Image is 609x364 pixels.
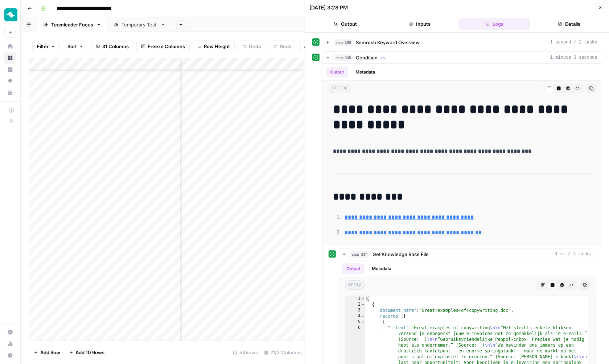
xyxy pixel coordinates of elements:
[67,43,77,50] span: Sort
[361,296,365,302] span: Toggle code folding, rows 1 through 664
[323,52,602,63] button: 1 minute 3 seconds
[373,251,429,258] span: Get Knowledge Base File
[91,41,133,52] button: 31 Columns
[342,263,365,274] button: Output
[334,54,353,61] span: step_335
[37,43,49,50] span: Filter
[193,41,235,52] button: Row Height
[29,347,65,358] button: Add Row
[122,21,158,28] div: Temporary Test
[32,41,60,52] button: Filter
[550,39,597,46] span: 1 second / 2 tasks
[384,18,456,30] button: Inputs
[356,54,378,61] span: Condition
[4,350,16,361] button: Help + Support
[361,302,365,307] span: Toggle code folding, rows 2 through 13
[309,4,348,11] div: [DATE] 3:28 PM
[249,43,261,50] span: Undo
[345,302,365,307] div: 2
[345,313,365,319] div: 4
[261,347,305,358] div: 21/31 Columns
[458,18,530,30] button: Logs
[37,17,107,32] a: Teamleader Focus
[63,41,88,52] button: Sort
[345,280,365,290] span: array
[533,18,605,30] button: Details
[4,52,16,64] a: Browse
[367,263,396,274] button: Metadata
[4,338,16,350] a: Usage
[326,67,348,78] button: Output
[4,87,16,99] a: Your Data
[51,21,93,28] div: Teamleader Focus
[345,307,365,313] div: 3
[269,41,296,52] button: Redo
[309,18,381,30] button: Output
[4,75,16,87] a: Opportunities
[107,17,172,32] a: Temporary Test
[40,349,60,356] span: Add Row
[4,326,16,338] a: Settings
[351,67,379,78] button: Metadata
[345,319,365,325] div: 5
[4,6,16,24] button: Workspace: Teamleader
[334,39,353,46] span: step_295
[4,8,17,21] img: Teamleader Logo
[550,54,597,61] span: 1 minute 3 seconds
[345,296,365,302] div: 1
[230,347,261,358] div: 54 Rows
[339,248,596,260] button: 0 ms / 1 tasks
[323,37,602,48] button: 1 second / 2 tasks
[554,251,591,258] span: 0 ms / 1 tasks
[356,39,420,46] span: Semrush Keyword Overview
[361,319,365,325] span: Toggle code folding, rows 5 through 11
[4,64,16,75] a: Insights
[102,43,129,50] span: 31 Columns
[204,43,230,50] span: Row Height
[238,41,266,52] button: Undo
[361,313,365,319] span: Toggle code folding, rows 4 through 12
[75,349,104,356] span: Add 10 Rows
[65,347,109,358] button: Add 10 Rows
[4,41,16,52] a: Home
[350,251,370,258] span: step_334
[280,43,292,50] span: Redo
[329,84,351,93] span: string
[148,43,185,50] span: Freeze Columns
[136,41,190,52] button: Freeze Columns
